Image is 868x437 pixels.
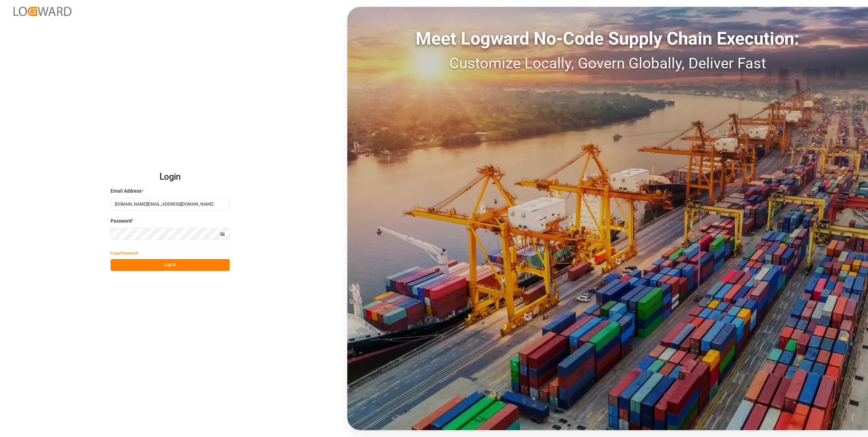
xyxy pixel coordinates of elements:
img: Logward_new_orange.png [14,7,71,16]
button: Log In [111,259,230,271]
div: Customize Locally, Govern Globally, Deliver Fast [347,52,868,75]
div: Meet Logward No-Code Supply Chain Execution: [347,26,868,52]
span: Email Address [111,188,141,195]
h2: Login [111,166,230,188]
span: Password [111,217,132,225]
button: Forgot Password? [111,247,138,259]
input: Enter your email [111,198,230,210]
